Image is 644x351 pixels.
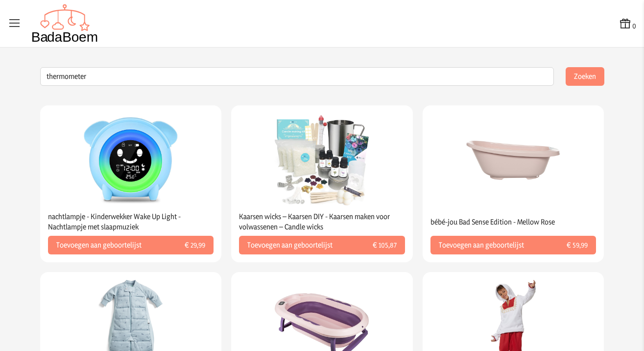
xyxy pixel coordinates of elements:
img: Alt Trueplus Fibre Food Supplement 90 Tablets [275,113,369,207]
span: Toevoegen aan geboortelijst [56,240,156,250]
span: Toevoegen aan geboortelijst [247,240,347,250]
span: € 59,99 [538,240,588,250]
button: Zoeken [566,67,604,86]
button: 0 [619,17,636,31]
span: Toevoegen aan geboortelijst [439,240,538,250]
img: Alt Trueplus Fibre Food Supplement 90 Tablets [466,113,560,207]
span: Kaarsen wicks – Kaarsen DIY - Kaarsen maken voor volwassenen – Candle wicks [239,207,405,236]
span: € 29,99 [156,240,206,250]
img: Badaboem [31,4,98,43]
img: Alt Trueplus Fibre Food Supplement 90 Tablets [84,113,178,207]
span: € 105,87 [347,240,397,250]
button: Toevoegen aan geboortelijst€ 29,99 [48,236,214,254]
button: Toevoegen aan geboortelijst€ 59,99 [430,236,596,254]
button: Toevoegen aan geboortelijst€ 105,87 [239,236,405,254]
span: bébé-jou Bad Sense Edition - Mellow Rose [430,213,596,231]
span: nachtlampje - Kinderwekker Wake Up Light - Nachtlampje met slaapmuziek [48,207,214,236]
